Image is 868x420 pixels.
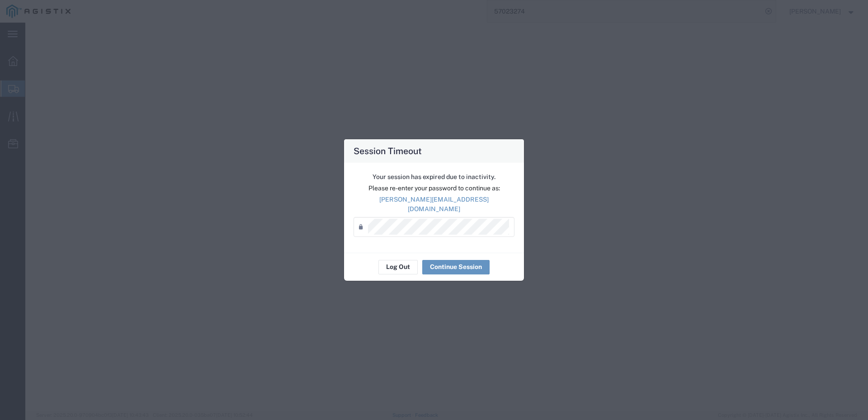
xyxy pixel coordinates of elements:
[354,195,514,214] p: [PERSON_NAME][EMAIL_ADDRESS][DOMAIN_NAME]
[354,184,514,193] p: Please re-enter your password to continue as:
[378,260,418,274] button: Log Out
[354,144,422,157] h4: Session Timeout
[354,172,514,182] p: Your session has expired due to inactivity.
[422,260,490,274] button: Continue Session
